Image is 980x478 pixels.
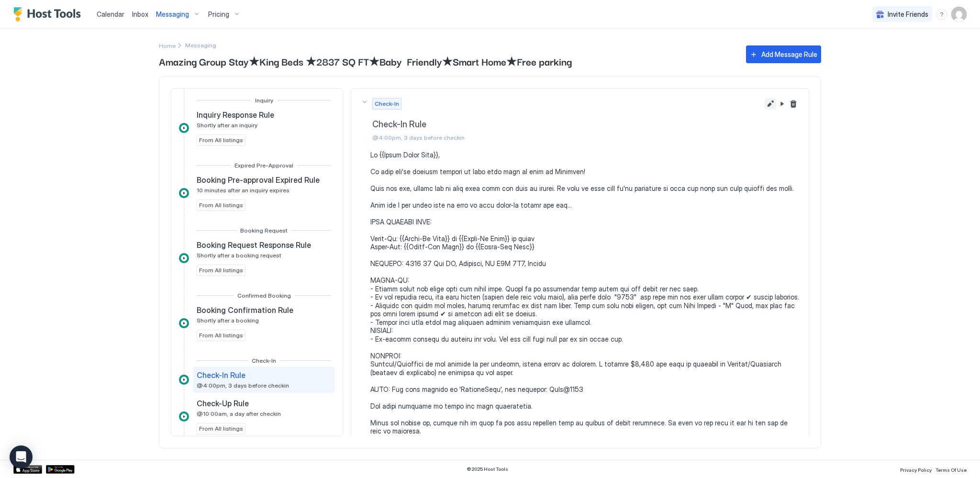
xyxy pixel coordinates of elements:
[197,175,320,185] span: Booking Pre-approval Expired Rule
[761,49,817,59] div: Add Message Rule
[197,252,281,259] span: Shortly after a booking request
[197,110,274,120] span: Inquiry Response Rule
[936,9,947,20] div: menu
[199,424,243,433] span: From All listings
[156,10,189,19] span: Messaging
[197,240,311,250] span: Booking Request Response Rule
[788,98,799,110] button: Delete message rule
[159,42,176,49] span: Home
[197,122,257,129] span: Shortly after an inquiry
[372,134,761,141] span: @4:00pm, 3 days before checkin
[746,45,821,63] button: Add Message Rule
[197,399,249,408] span: Check-Up Rule
[765,98,776,110] button: Edit message rule
[159,40,176,50] div: Breadcrumb
[240,227,288,234] span: Booking Request
[199,136,243,145] span: From All listings
[159,40,176,50] a: Home
[97,10,124,18] span: Calendar
[10,445,33,468] div: Open Intercom Messenger
[888,10,928,19] span: Invite Friends
[776,98,788,110] button: Pause Message Rule
[900,467,932,473] span: Privacy Policy
[159,54,736,68] span: Amazing Group Stay★King Beds ★2837 SQ FT★Baby Friendly★Smart Home★Free parking
[197,317,259,324] span: Shortly after a booking
[935,464,967,474] a: Terms Of Use
[13,7,85,22] a: Host Tools Logo
[13,465,42,474] a: App Store
[351,89,809,151] button: Check-InCheck-In Rule@4:00pm, 3 days before checkinEdit message rulePause Message RuleDelete mess...
[234,162,293,169] span: Expired Pre-Approval
[900,464,932,474] a: Privacy Policy
[197,410,281,417] span: @10:00am, a day after checkin
[197,370,245,380] span: Check-In Rule
[237,292,291,299] span: Confirmed Booking
[97,9,124,19] a: Calendar
[197,187,290,194] span: 10 minutes after an inquiry expires
[197,305,293,315] span: Booking Confirmation Rule
[199,331,243,340] span: From All listings
[935,467,967,473] span: Terms Of Use
[467,466,508,472] span: © 2025 Host Tools
[46,465,75,474] a: Google Play Store
[372,119,761,130] span: Check-In Rule
[208,10,229,19] span: Pricing
[255,97,273,104] span: Inquiry
[185,42,216,49] span: Breadcrumb
[132,10,148,18] span: Inbox
[252,357,276,364] span: Check-In
[197,382,289,389] span: @4:00pm, 3 days before checkin
[375,100,399,108] span: Check-In
[199,266,243,275] span: From All listings
[199,201,243,210] span: From All listings
[132,9,148,19] a: Inbox
[951,7,967,22] div: User profile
